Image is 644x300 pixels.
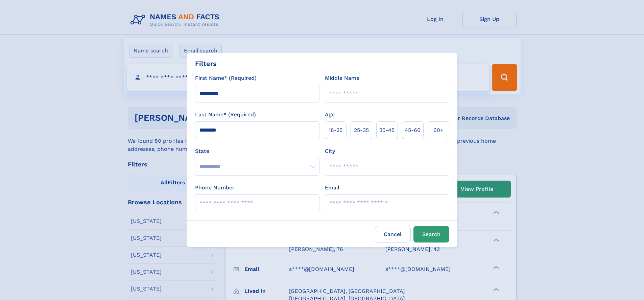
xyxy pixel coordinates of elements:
[325,184,339,192] label: Email
[195,74,257,82] label: First Name* (Required)
[195,184,235,192] label: Phone Number
[405,126,421,134] span: 45‑60
[329,126,342,134] span: 18‑25
[195,111,256,119] label: Last Name* (Required)
[375,226,411,243] label: Cancel
[195,59,217,69] div: Filters
[379,126,395,134] span: 35‑45
[195,147,319,155] label: State
[325,111,335,119] label: Age
[325,147,335,155] label: City
[433,126,444,134] span: 60+
[325,74,359,82] label: Middle Name
[354,126,369,134] span: 25‑35
[413,226,449,243] button: Search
